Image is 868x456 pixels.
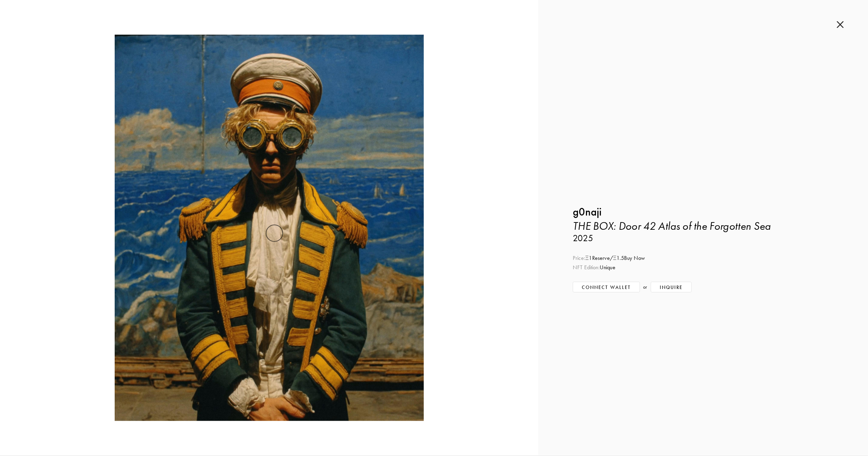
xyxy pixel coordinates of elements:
[837,21,844,28] img: cross.b43b024a.svg
[573,205,602,219] b: g0naji
[573,233,833,244] h3: 2025
[585,255,589,261] span: Ξ
[573,255,585,261] span: Price:
[573,219,771,233] i: THE BOX: Door 42 Atlas of the Forgotten Sea
[573,264,833,271] div: Unique
[573,254,833,262] div: 1 Reserve / 1.5 Buy Now
[613,255,617,261] span: Ξ
[651,282,692,292] button: Inquire
[643,283,647,291] span: or
[573,264,600,271] span: NFT Edition:
[573,282,640,292] button: Connect Wallet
